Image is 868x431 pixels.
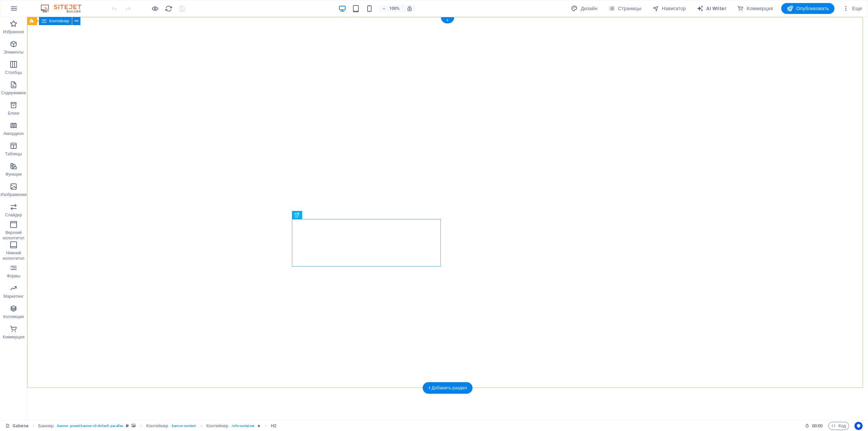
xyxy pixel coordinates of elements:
span: . banner-content [171,422,196,430]
h6: 100% [389,4,400,13]
p: Формы [7,273,20,279]
i: При изменении размера уровень масштабирования подстраивается автоматически в соответствии с выбра... [407,5,413,12]
p: Таблицы [5,151,22,157]
span: Еще [843,5,862,12]
span: Щелкните, чтобы выбрать. Дважды щелкните, чтобы изменить [146,422,168,430]
span: Щелкните, чтобы выбрать. Дважды щелкните, чтобы изменить [206,422,229,430]
button: Еще [840,3,865,14]
p: Коммерция [3,334,25,340]
span: Дизайн [571,5,597,12]
nav: breadcrumb [38,422,276,430]
p: Функции [5,172,22,177]
span: 00 00 [812,422,823,430]
div: + Добавить раздел [423,382,473,394]
div: Дизайн (Ctrl+Alt+Y) [568,3,600,14]
span: Щелкните, чтобы выбрать. Дважды щелкните, чтобы изменить [271,422,276,430]
img: Editor Logo [39,4,90,13]
p: Элементы [4,50,23,55]
p: Столбцы [5,70,22,75]
span: Опубликовать [787,5,829,12]
button: Usercentrics [854,422,863,430]
span: Щелкните, чтобы выбрать. Дважды щелкните, чтобы изменить [38,422,54,430]
i: Этот элемент включает фон [132,424,136,428]
span: Страницы [608,5,641,12]
a: Щелкните для отмены выбора. Дважды щелкните, чтобы открыть Страницы [5,422,28,430]
p: Изображения [1,192,27,197]
i: Перезагрузить страницу [165,5,173,13]
p: Содержимое [1,90,26,96]
button: Страницы [606,3,644,14]
p: Слайдер [5,212,22,218]
span: : [817,423,818,428]
span: . banner .preset-banner-v3-default .parallax [56,422,123,430]
p: Коллекции [3,314,24,319]
h6: Время сеанса [805,422,823,430]
button: Код [828,422,849,430]
button: Дизайн [568,3,600,14]
span: Навигатор [652,5,686,12]
button: Нажмите здесь, чтобы выйти из режима предварительного просмотра и продолжить редактирование [151,4,159,13]
p: Избранное [3,29,24,35]
div: + [441,17,454,23]
i: Элемент содержит анимацию [257,424,260,428]
button: 100% [379,4,403,13]
span: . info-container [231,422,254,430]
button: Коммерция [734,3,776,14]
span: Контейнер [49,19,69,23]
p: Аккордеон [3,131,24,136]
button: reload [164,4,173,13]
span: Коммерция [737,5,773,12]
button: Навигатор [650,3,689,14]
i: Этот элемент является настраиваемым пресетом [126,424,129,428]
p: Маркетинг [3,294,23,299]
span: Код [831,422,846,430]
button: AI Writer [694,3,729,14]
button: Опубликовать [781,3,834,14]
p: Блоки [8,111,19,116]
span: AI Writer [697,5,726,12]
